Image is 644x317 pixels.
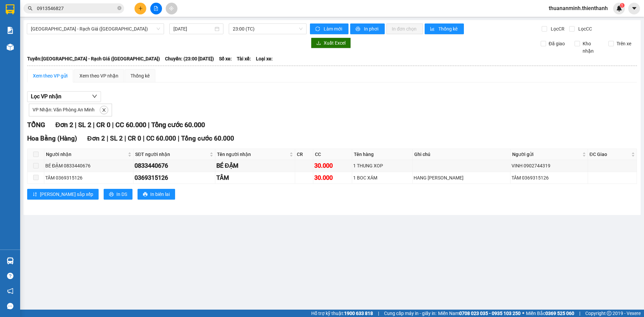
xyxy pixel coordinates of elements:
[87,135,105,142] span: Đơn 2
[6,4,14,14] img: logo-vxr
[512,162,586,169] div: VINH 0902744319
[45,174,132,181] div: TÂM 0369315126
[526,310,574,317] span: Miền Bắc
[181,135,234,142] span: Tổng cước 60.000
[116,191,127,198] span: In DS
[311,38,351,48] button: downloadXuất Excel
[96,121,110,129] span: CR 0
[31,92,61,101] span: Lọc VP nhận
[314,173,351,182] div: 30.000
[138,189,175,200] button: printerIn biên lai
[384,310,436,317] span: Cung cấp máy in - giấy in:
[350,23,385,34] button: printerIn phơi
[79,72,118,80] div: Xem theo VP nhận
[545,311,574,316] strong: 0369 525 060
[580,40,603,55] span: Kho nhận
[576,25,593,33] span: Lọc CC
[133,172,215,184] td: 0369315126
[75,121,76,129] span: |
[169,6,174,11] span: aim
[614,40,634,47] span: Trên xe
[55,121,73,129] span: Đơn 2
[590,151,630,158] span: ĐC Giao
[107,135,108,142] span: |
[353,162,411,169] div: 1 THUNG XOP
[215,172,295,184] td: TÂM
[92,94,97,99] span: down
[512,151,581,158] span: Người gửi
[33,192,37,197] span: sort-ascending
[217,151,288,158] span: Tên người nhận
[344,311,373,316] strong: 1900 633 818
[7,288,13,294] span: notification
[353,174,411,181] div: 1 BOC XÁM
[150,191,170,198] span: In biên lai
[7,273,13,279] span: question-circle
[124,135,126,142] span: |
[112,121,114,129] span: |
[7,44,14,51] img: warehouse-icon
[425,23,464,34] button: bar-chartThống kê
[135,161,214,170] div: 0833440676
[237,55,251,62] span: Tài xế:
[311,310,373,317] span: Hỗ trợ kỹ thuật:
[628,3,640,14] button: caret-down
[216,161,294,170] div: BÉ ĐẬM
[315,27,321,32] span: sync
[78,121,91,129] span: SL 2
[46,151,126,158] span: Người nhận
[133,160,215,172] td: 0833440676
[543,4,613,12] span: thuananminh.thienthanh
[430,27,436,32] span: bar-chart
[143,135,145,142] span: |
[33,107,95,112] span: VP Nhận: Văn Phòng An Minh
[314,161,351,170] div: 30.000
[579,310,580,317] span: |
[143,192,148,197] span: printer
[216,173,294,182] div: TÂM
[93,121,95,129] span: |
[310,23,348,34] button: syncLàm mới
[364,25,379,33] span: In phơi
[128,135,141,142] span: CR 0
[109,192,114,197] span: printer
[115,121,146,129] span: CC 60.000
[546,40,568,47] span: Đã giao
[413,149,511,160] th: Ghi chú
[165,55,214,62] span: Chuyến: (23:00 [DATE])
[438,25,459,33] span: Thống kê
[151,121,205,129] span: Tổng cước 60.000
[313,149,352,160] th: CC
[316,41,321,46] span: download
[37,5,116,12] input: Tìm tên, số ĐT hoặc mã đơn
[104,189,132,200] button: printerIn DS
[27,91,101,102] button: Lọc VP nhận
[135,173,214,182] div: 0369315126
[117,5,121,12] span: close-circle
[7,257,14,264] img: warehouse-icon
[324,39,345,47] span: Xuất Excel
[178,135,179,142] span: |
[138,6,143,11] span: plus
[438,310,521,317] span: Miền Nam
[154,6,158,11] span: file-add
[324,25,343,33] span: Làm mới
[130,72,150,80] div: Thống kê
[459,311,521,316] strong: 0708 023 035 - 0935 103 250
[414,174,509,181] div: HANG [PERSON_NAME]
[7,303,13,309] span: message
[173,25,213,33] input: 13/09/2025
[27,121,45,129] span: TỔNG
[378,310,379,317] span: |
[117,6,121,10] span: close-circle
[631,5,637,11] span: caret-down
[27,189,99,200] button: sort-ascending[PERSON_NAME] sắp xếp
[256,55,273,62] span: Loại xe:
[100,108,108,112] span: close
[548,25,566,33] span: Lọc CR
[352,149,413,160] th: Tên hàng
[146,135,176,142] span: CC 60.000
[45,162,132,169] div: BÉ ĐẬM 0833440676
[620,3,625,8] sup: 1
[512,174,586,181] div: TÂM 0369315126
